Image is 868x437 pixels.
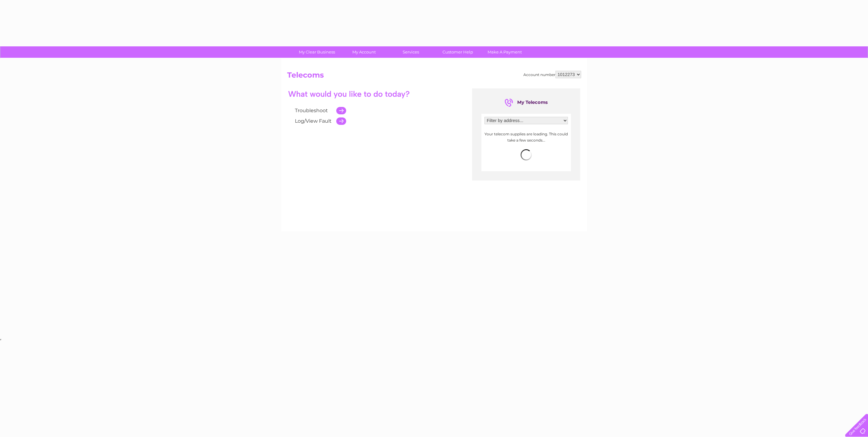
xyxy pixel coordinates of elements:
[521,149,532,160] img: loading
[291,46,342,58] a: My Clear Business
[287,71,581,83] h2: Telecoms
[523,71,581,78] div: Account number
[295,108,328,113] a: Troubleshoot
[338,46,389,58] a: My Account
[479,46,530,58] a: Make A Payment
[295,118,332,124] a: Log/View Fault
[505,98,548,108] div: My Telecoms
[385,46,436,58] a: Services
[484,131,568,143] p: Your telecom supplies are loading. This could take a few seconds...
[432,46,483,58] a: Customer Help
